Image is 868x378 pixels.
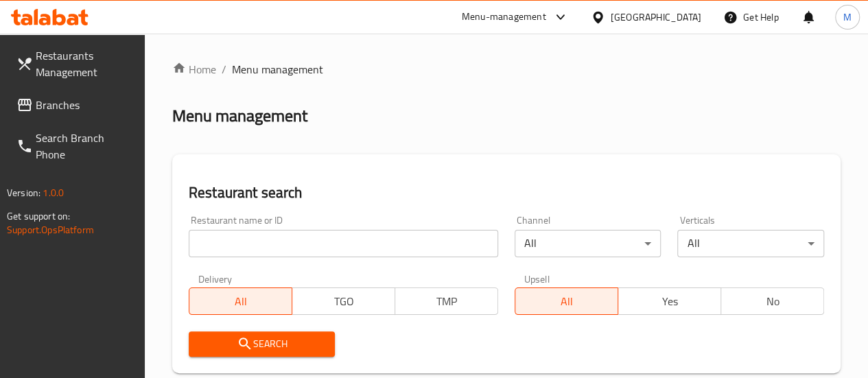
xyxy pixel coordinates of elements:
button: TMP [395,287,498,315]
span: Branches [36,97,134,113]
div: Menu-management [462,9,546,25]
span: Menu management [232,61,323,78]
a: Search Branch Phone [5,121,145,171]
a: Restaurants Management [5,39,145,88]
nav: breadcrumb [172,61,841,78]
button: No [720,287,824,315]
span: TGO [298,292,390,311]
span: M [843,10,852,25]
button: Yes [618,287,721,315]
button: TGO [292,287,395,315]
h2: Restaurant search [189,182,824,203]
span: Yes [624,292,716,311]
div: [GEOGRAPHIC_DATA] [611,10,701,25]
label: Upsell [524,274,550,283]
div: All [515,230,661,257]
span: Search Branch Phone [36,130,134,163]
span: TMP [401,292,493,311]
button: All [189,287,292,315]
span: Get support on: [7,207,70,225]
label: Delivery [198,274,233,283]
span: All [195,292,287,311]
span: Version: [7,184,40,202]
div: All [677,230,824,257]
input: Search for restaurant name or ID.. [189,230,498,257]
button: All [515,287,618,315]
span: No [727,292,819,311]
span: Restaurants Management [36,47,134,80]
span: All [521,292,613,311]
span: 1.0.0 [43,184,64,202]
a: Support.OpsPlatform [7,221,94,239]
span: Search [200,335,325,353]
a: Home [172,61,216,78]
a: Branches [5,88,145,121]
button: Search [189,331,336,357]
h2: Menu management [172,105,307,127]
li: / [222,61,226,78]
